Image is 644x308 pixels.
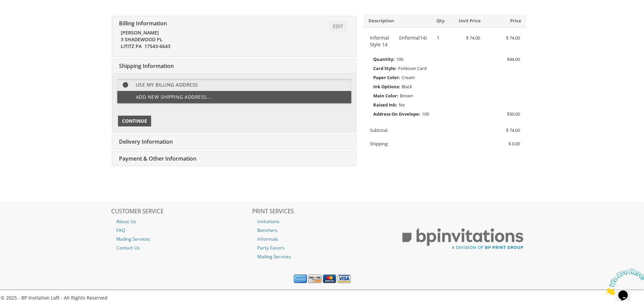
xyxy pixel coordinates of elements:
a: Party Favors [252,243,392,252]
span: 100 [396,56,403,62]
div: 1 [432,34,445,41]
span: Shipping: [370,141,388,147]
a: About Us [111,217,251,226]
span: $ 74.00 [506,127,520,133]
span: $ 74.00 [466,35,480,41]
span: (informal14) [399,34,427,48]
a: FAQ [111,226,251,235]
h2: CUSTOMER SERVICE [111,208,251,215]
a: Invitations [252,217,392,226]
span: Subtotal: [370,127,388,133]
span: Cream [402,74,415,80]
a: Mailing Services [111,235,251,243]
span: $ 74.00 [506,35,520,41]
span: Quantity: [373,55,395,64]
span: Main Color: [373,91,398,100]
span: Card Style: [373,64,397,73]
span: Informal Style 14 [370,34,398,48]
a: Edit [329,21,347,32]
button: Continue [118,116,151,126]
div: [PERSON_NAME] 3 SHADEWOOD PL LITITZ PA 17543-6643 [121,29,238,50]
img: MasterCard [323,275,336,283]
img: American Express [294,275,307,283]
span: Payment & Other Information [117,155,196,162]
div: Qty. [431,18,445,24]
div: Price [486,18,527,24]
a: Informals [252,235,392,243]
img: Chat attention grabber [3,3,45,29]
span: 100 [422,111,429,117]
span: Brown [400,93,413,99]
span: $ 0.00 [508,141,520,147]
span: Shipping Information [117,62,174,70]
a: Benchers [252,226,392,235]
span: Billing Information [117,20,167,27]
span: Paper Color: [373,73,400,82]
span: Ink Options: [373,82,400,91]
img: BP Print Group [393,222,533,256]
span: Raised Ink: [373,100,397,109]
span: $30.00 [507,110,520,118]
span: No [399,102,405,108]
span: Delivery Information [117,138,173,145]
h2: PRINT SERVICES [252,208,392,215]
span: Black [402,84,412,90]
img: Discover [308,275,321,283]
span: Continue [122,118,147,124]
span: Foldover Card [398,65,427,71]
img: Visa [337,275,351,283]
label: Use my billing address [117,79,351,91]
a: Mailing Services [252,252,392,261]
div: Unit Price [445,18,486,24]
a: Contact Us [111,243,251,252]
span: $44.00 [507,55,520,64]
div: Description [363,18,431,24]
label: Add new shipping address... [117,91,351,103]
span: Address On Envelope: [373,110,420,118]
iframe: chat widget [602,266,644,298]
